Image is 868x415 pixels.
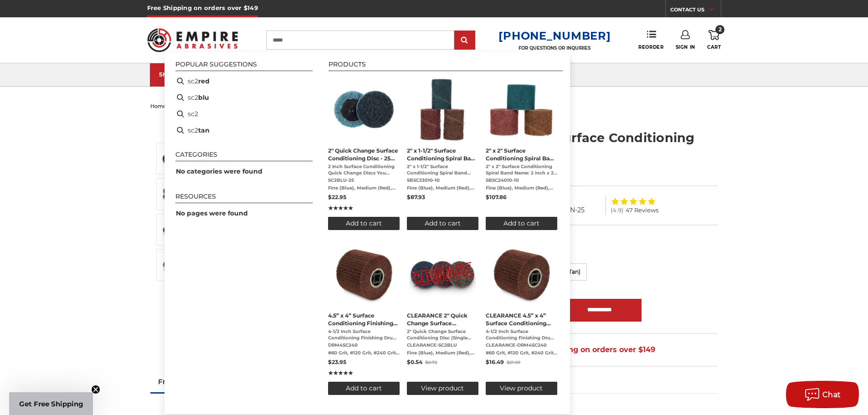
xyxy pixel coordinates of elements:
[676,44,695,50] span: Sign In
[328,77,400,230] a: 2" Quick Change Surface Conditioning Disc - 25 Pack
[172,122,316,138] li: sc2tan
[162,218,185,241] img: Black Hawk Abrasives' red surface conditioning disc, 2-inch quick change, 100-150 grit medium tex...
[715,25,724,34] span: 2
[486,194,507,200] span: $107.86
[328,204,353,212] span: ★★★★★
[486,350,557,356] span: #60 Grit, #120 Grit, #240 Grit, #320 Grit
[175,193,313,203] li: Resources
[163,283,185,302] button: Next
[498,45,611,51] p: FOR QUESTIONS OR INQUIRIES
[407,328,478,341] span: 2" Quick Change Surface Conditioning Disc (Single Discs from open packs) These discs are from ope...
[441,250,718,259] label: Grit:
[403,238,482,399] li: CLEARANCE 2" Quick Change Surface Conditioning Disc
[488,77,555,143] img: 2" x 2" Scotch Brite Spiral Band
[328,217,400,230] button: Add to cart
[324,238,403,399] li: 4.5” x 4” Surface Conditioning Finishing Drum
[172,106,316,122] li: sc2
[425,359,437,365] span: $0.72
[410,241,476,307] img: CLEARANCE 2" Quick Change Surface Conditioning Disc
[822,390,841,399] span: Chat
[638,44,663,50] span: Reorder
[328,369,353,377] span: ★★★★★
[328,382,400,395] button: Add to cart
[486,382,557,395] button: View product
[707,30,721,50] a: 2 Cart
[486,359,504,365] span: $16.49
[328,147,400,162] span: 2" Quick Change Surface Conditioning Disc - 25 Pack
[164,52,570,414] div: Instant Search Results
[407,185,478,191] span: Fine (Blue), Medium (Red), Coarse (Tan)
[328,342,400,348] span: DRM4SC240
[328,359,346,365] span: $23.95
[407,194,425,200] span: $87.93
[150,103,166,109] a: home
[456,31,474,50] input: Submit
[410,77,476,143] img: 2" x 1-1/2" Scotch Brite Spiral Band
[407,217,478,230] button: Add to cart
[670,5,721,17] a: CONTACT US
[407,241,478,395] a: CLEARANCE 2" Quick Change Surface Conditioning Disc
[328,241,400,395] a: 4.5” x 4” Surface Conditioning Finishing Drum
[162,183,185,205] img: Black Hawk Abrasives' blue surface conditioning disc, 2-inch quick change, 280-360 grit fine texture
[407,77,478,230] a: 2" x 1-1/2" Surface Conditioning Spiral Band - 10 Pack
[162,254,185,277] img: Black Hawk Abrasives' tan surface conditioning disc, 2-inch quick change, 60-80 grit coarse texture.
[486,217,557,230] button: Add to cart
[482,73,561,234] li: 2" x 2" Surface Conditioning Spiral Band - 10 Pack
[19,400,83,408] span: Get Free Shipping
[786,381,859,408] button: Chat
[407,164,478,176] span: 2" x 1-1/2" Surface Conditioning Spiral Band Name: 2 inch x 1-1/2 inch Surface Conditioning Spira...
[486,328,557,341] span: 4-1/2 Inch Surface Conditioning Finishing Drum (Drums without packaging and from sample runs) The...
[626,207,658,213] span: 47 Reviews
[407,350,478,356] span: Fine (Blue), Medium (Red), Coarse (Tan)
[328,185,400,191] span: Fine (Blue), Medium (Red), Coarse (Tan)
[163,123,185,143] button: Previous
[328,350,400,356] span: #60 Grit, #120 Grit, #240 Grit, #320 Grit
[331,241,397,307] img: 4.5 Inch Surface Conditioning Finishing Drum
[407,147,478,162] span: 2" x 1-1/2" Surface Conditioning Spiral Band - 10 Pack
[198,126,210,135] b: tan
[331,77,397,143] img: Black Hawk Abrasives 2 inch quick change disc for surface preparation on metals
[486,312,557,327] span: CLEARANCE 4.5” x 4” Surface Conditioning Finishing Drum
[147,22,238,58] img: Empire Abrasives
[486,241,557,395] a: CLEARANCE 4.5” x 4” Surface Conditioning Finishing Drum
[407,177,478,184] span: SBSC23010-10
[175,151,313,161] li: Categories
[175,61,313,71] li: Popular suggestions
[486,185,557,191] span: Fine (Blue), Medium (Red), Coarse (Tan)
[198,93,209,102] b: blu
[328,312,400,327] span: 4.5” x 4” Surface Conditioning Finishing Drum
[486,342,557,348] span: CLEARANCE-DRM4SC240
[407,382,478,395] button: View product
[328,164,400,176] span: 2 Inch Surface Conditioning Quick Change Discs You select Fine (BLUE), Medium (RED), and Coarse (...
[486,164,557,176] span: 2" x 2" Surface Conditioning Spiral Band Name: 2 inch x 2 inch Surface Conditioning Spiral Band D...
[324,73,403,234] li: 2" Quick Change Surface Conditioning Disc - 25 Pack
[486,147,557,162] span: 2" x 2" Surface Conditioning Spiral Band - 10 Pack
[407,359,422,365] span: $0.54
[486,177,557,184] span: SBSC24010-10
[486,77,557,230] a: 2" x 2" Surface Conditioning Spiral Band - 10 Pack
[441,129,718,164] h1: 2" Quick Change Surface Conditioning Disc - 25 Pack
[9,392,93,415] div: Get Free ShippingClose teaser
[638,30,663,50] a: Reorder
[707,44,721,50] span: Cart
[159,71,232,78] div: SHOP CATEGORIES
[407,312,478,327] span: CLEARANCE 2" Quick Change Surface Conditioning Disc
[172,73,316,89] li: sc2red
[328,194,346,200] span: $22.95
[403,73,482,234] li: 2" x 1-1/2" Surface Conditioning Spiral Band - 10 Pack
[498,29,611,42] a: [PHONE_NUMBER]
[507,359,520,365] span: $21.99
[198,77,210,86] b: red
[176,167,262,175] span: No categories were found
[503,341,655,359] span: Free Shipping on orders over $149
[407,342,478,348] span: CLEARANCE-SC2BLU
[482,238,561,399] li: CLEARANCE 4.5” x 4” Surface Conditioning Finishing Drum
[172,89,316,106] li: sc2blu
[328,328,400,341] span: 4-1/2 Inch Surface Conditioning Finishing Drum 4.5” x 4” x 3/4” quad key shaft Surface Conditioni...
[328,177,400,184] span: SC2BLU-25
[91,385,100,394] button: Close teaser
[150,372,265,392] a: Frequently Bought Together
[611,207,623,213] span: (4.9)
